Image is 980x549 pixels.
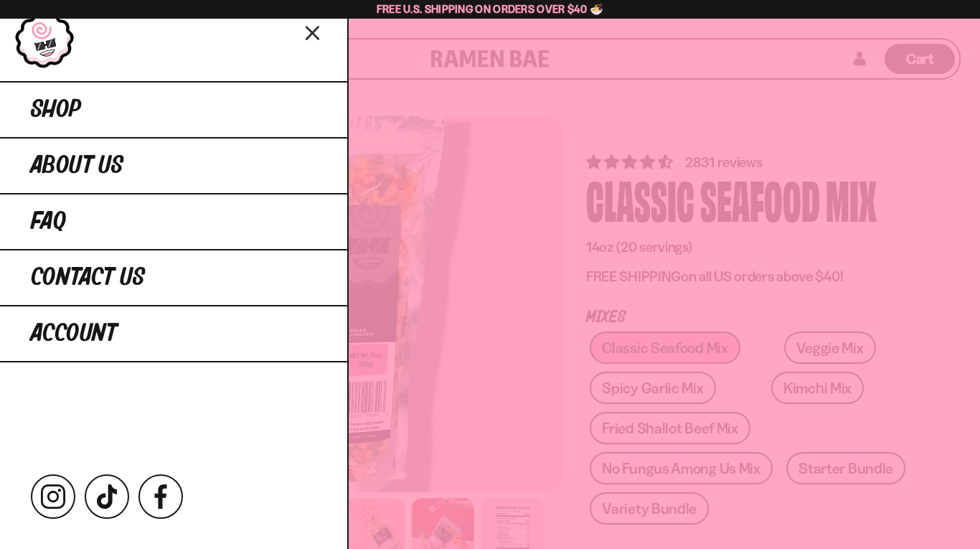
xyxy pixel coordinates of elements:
[31,97,81,123] span: Shop
[301,19,326,44] button: Close menu
[31,321,117,347] span: Account
[31,265,145,291] span: Contact Us
[377,2,604,16] span: Free U.S. Shipping on Orders over $40 🍜
[31,153,123,179] span: About Us
[31,209,66,235] span: FAQ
